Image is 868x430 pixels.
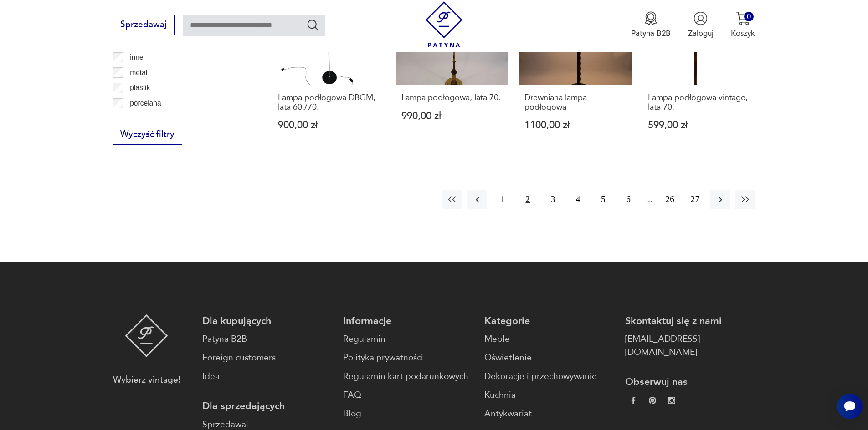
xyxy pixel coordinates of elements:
a: Foreign customers [202,351,332,364]
p: Dla kupujących [202,314,332,328]
p: porcelit [130,112,153,124]
a: Blog [343,407,473,420]
p: Wybierz vintage! [113,374,180,387]
p: 599,00 zł [648,121,750,130]
button: 3 [543,190,563,209]
img: Patyna - sklep z meblami i dekoracjami vintage [421,1,467,47]
p: metal [130,67,147,79]
a: Regulamin kart podarunkowych [343,370,473,383]
img: Patyna - sklep z meblami i dekoracjami vintage [125,314,168,357]
button: Wyczyść filtry [113,125,182,145]
p: Koszyk [731,28,755,39]
div: 0 [744,12,754,21]
button: Szukaj [306,18,319,31]
p: plastik [130,82,150,94]
p: Zaloguj [688,28,714,39]
a: Meble [484,333,614,346]
a: Regulamin [343,333,473,346]
h3: Drewniana lampa podłogowa [524,93,627,112]
p: Patyna B2B [631,28,671,39]
a: Oświetlenie [484,351,614,364]
p: 900,00 zł [278,121,380,130]
a: Polityka prywatności [343,351,473,364]
img: c2fd9cf7f39615d9d6839a72ae8e59e5.webp [668,397,675,404]
button: 5 [593,190,613,209]
h3: Lampa podłogowa DBGM, lata 60./70. [278,93,380,112]
p: Dla sprzedających [202,400,332,413]
button: 1 [493,190,512,209]
p: Obserwuj nas [625,375,755,389]
p: Informacje [343,314,473,328]
button: 0Koszyk [731,11,755,39]
button: 26 [660,190,680,209]
button: Sprzedawaj [113,15,175,35]
a: Kuchnia [484,389,614,402]
img: Ikona koszyka [736,11,750,25]
button: 4 [568,190,588,209]
p: Skontaktuj się z nami [625,314,755,328]
a: Idea [202,370,332,383]
p: 1100,00 zł [524,121,627,130]
a: [EMAIL_ADDRESS][DOMAIN_NAME] [625,333,755,359]
a: Antykwariat [484,407,614,420]
p: inne [130,51,143,63]
a: Ikona medaluPatyna B2B [631,11,671,39]
a: FAQ [343,389,473,402]
p: Kategorie [484,314,614,328]
h3: Lampa podłogowa, lata 70. [401,93,504,102]
a: Dekoracje i przechowywanie [484,370,614,383]
iframe: Smartsupp widget button [837,394,863,419]
button: Patyna B2B [631,11,671,39]
img: 37d27d81a828e637adc9f9cb2e3d3a8a.webp [649,397,656,404]
a: Sprzedawaj [113,22,175,29]
p: 990,00 zł [401,111,504,121]
img: Ikonka użytkownika [693,11,708,25]
img: da9060093f698e4c3cedc1453eec5031.webp [630,397,637,404]
img: Ikona medalu [644,11,658,25]
button: 6 [618,190,638,209]
a: Patyna B2B [202,333,332,346]
p: porcelana [130,97,161,109]
h3: Lampa podłogowa vintage, lata 70. [648,93,750,112]
button: 2 [518,190,538,209]
button: Zaloguj [688,11,714,39]
button: 27 [685,190,705,209]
